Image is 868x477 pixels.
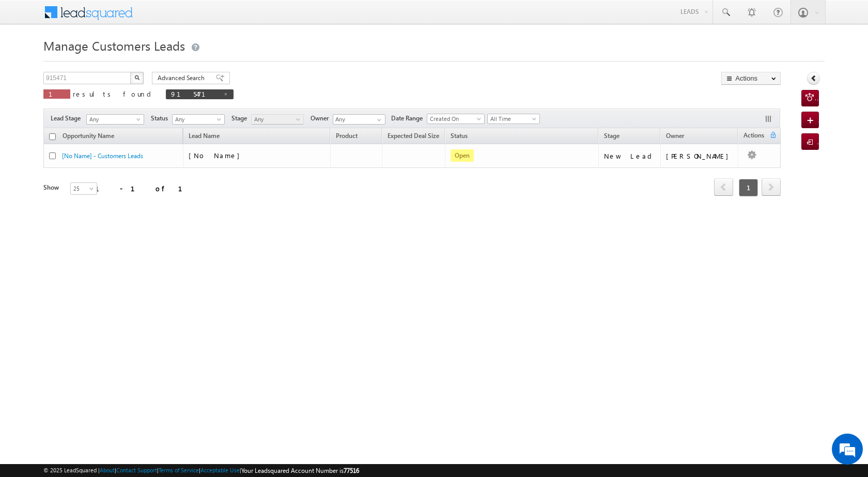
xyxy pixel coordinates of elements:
a: [No Name] - Customers Leads [62,152,143,160]
a: Any [172,114,225,125]
span: Manage Customers Leads [43,37,185,54]
span: Opportunity Name [63,132,114,140]
span: Product [336,132,358,140]
img: Search [134,75,139,80]
span: Date Range [391,114,427,123]
span: Owner [311,114,333,123]
span: Your Leadsquared Account Number is [241,467,359,474]
input: Type to Search [333,114,385,125]
a: Opportunity Name [57,130,119,144]
div: New Lead [604,151,656,161]
a: Status [445,130,473,144]
a: prev [714,179,733,196]
a: All Time [487,114,540,124]
button: Actions [721,72,781,85]
a: Expected Deal Size [382,130,444,144]
span: Created On [427,114,481,124]
span: Stage [231,114,251,123]
span: next [762,178,781,196]
span: All Time [488,114,537,124]
a: About [100,467,115,473]
span: Lead Stage [51,114,85,123]
span: 1 [739,179,758,196]
a: Show All Items [371,115,384,125]
span: Status [151,114,172,123]
span: Actions [738,130,769,143]
span: Advanced Search [158,73,208,83]
div: Show [43,183,62,192]
span: Lead Name [183,130,225,144]
span: © 2025 LeadSquared | | | | | [43,466,359,475]
span: 77516 [344,467,359,474]
span: Any [252,115,301,124]
a: Any [251,114,304,125]
a: Acceptable Use [200,467,240,473]
a: Any [86,114,144,125]
div: 1 - 1 of 1 [95,182,195,194]
a: next [762,179,781,196]
span: prev [714,178,733,196]
a: Terms of Service [159,467,199,473]
span: Stage [604,132,619,140]
span: results found [73,89,155,98]
span: [No Name] [189,151,245,160]
span: Owner [666,132,684,140]
span: 915471 [171,89,218,98]
span: Any [87,115,141,124]
span: Open [451,149,474,162]
a: 25 [70,182,97,195]
span: Any [173,115,222,124]
a: Created On [427,114,485,124]
a: Contact Support [116,467,157,473]
input: Check all records [49,133,56,140]
span: Expected Deal Size [388,132,439,140]
span: 25 [71,184,98,193]
span: 1 [49,89,65,98]
div: [PERSON_NAME] [666,151,734,161]
a: Stage [599,130,625,144]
